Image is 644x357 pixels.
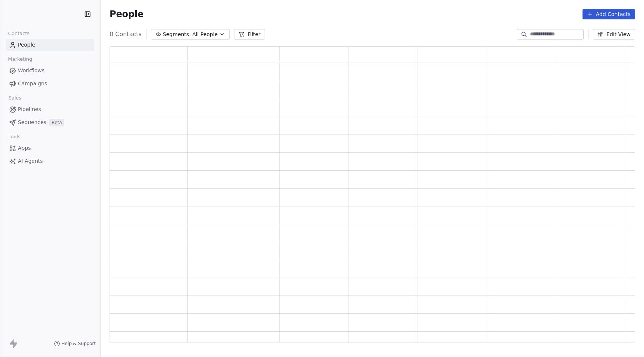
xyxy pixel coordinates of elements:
[234,29,265,40] button: Filter
[6,116,94,129] a: SequencesBeta
[593,29,635,40] button: Edit View
[5,131,23,142] span: Tools
[54,341,96,347] a: Help & Support
[18,80,47,88] span: Campaigns
[583,9,635,19] button: Add Contacts
[6,64,94,77] a: Workflows
[61,341,96,347] span: Help & Support
[192,31,218,38] span: All People
[110,9,143,20] span: People
[18,157,43,165] span: AI Agents
[6,103,94,116] a: Pipelines
[6,78,94,90] a: Campaigns
[5,28,33,39] span: Contacts
[6,142,94,154] a: Apps
[18,41,35,49] span: People
[5,54,35,65] span: Marketing
[110,30,142,39] span: 0 Contacts
[18,105,41,113] span: Pipelines
[18,67,45,75] span: Workflows
[5,92,25,104] span: Sales
[6,39,94,51] a: People
[18,144,31,152] span: Apps
[6,155,94,167] a: AI Agents
[163,31,191,38] span: Segments:
[18,119,46,126] span: Sequences
[49,119,64,126] span: Beta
